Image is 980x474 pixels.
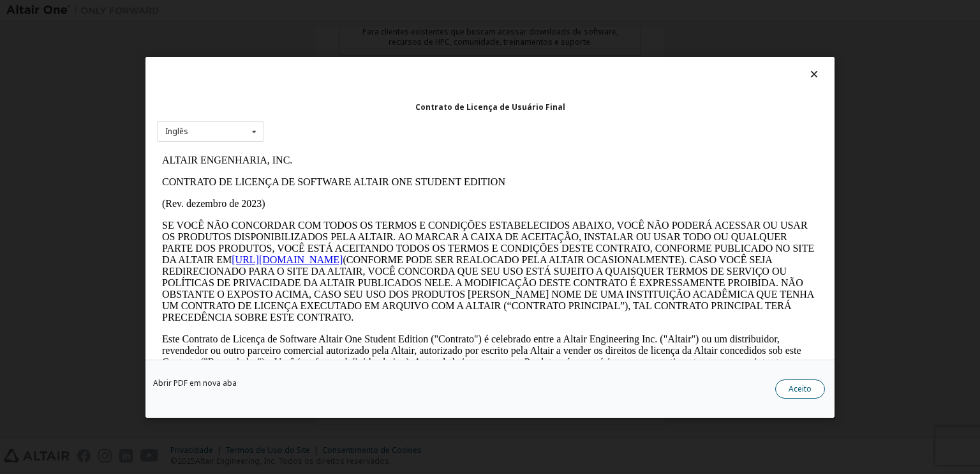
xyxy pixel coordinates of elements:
[5,184,654,241] font: Este Contrato de Licença de Software Altair One Student Edition ("Contrato") é celebrado entre a ...
[5,49,108,59] font: (Rev. dezembro de 2023)
[5,70,657,116] font: SE VOCÊ NÃO CONCORDAR COM TODOS OS TERMOS E CONDIÇÕES ESTABELECIDOS ABAIXO, VOCÊ NÃO PODERÁ ACESS...
[5,105,657,173] font: (CONFORME PODE SER REALOCADO PELA ALTAIR OCASIONALMENTE). CASO VOCÊ SEJA REDIRECIONADO PARA O SIT...
[789,383,812,394] font: Aceito
[5,5,135,16] font: ALTAIR ENGENHARIA, INC.
[153,377,237,388] font: Abrir PDF em nova aba
[165,126,188,137] font: Inglês
[75,105,186,116] a: [URL][DOMAIN_NAME]
[775,379,825,398] button: Aceito
[415,101,565,112] font: Contrato de Licença de Usuário Final
[5,27,348,38] font: CONTRATO DE LICENÇA DE SOFTWARE ALTAIR ONE STUDENT EDITION
[153,379,237,386] a: Abrir PDF em nova aba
